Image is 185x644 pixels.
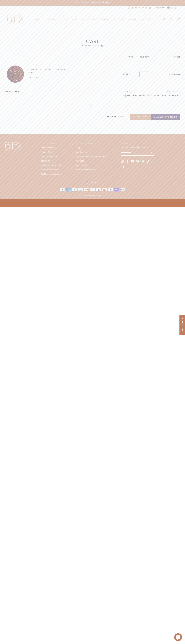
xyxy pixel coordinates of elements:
[76,142,118,145] p: CONNECT WITH US
[173,633,183,642] inbox-online-store-chat: Shopify online store chat
[171,6,176,9] span: USD $
[94,100,180,106] iframe: PayPal-paypal
[151,114,180,120] a: Checkout with
[123,73,133,76] span: $2.99 USD
[41,155,57,159] a: Terms of Service
[5,91,91,93] label: Order note
[121,146,154,149] p: For juicy news and beauty tips
[5,65,25,84] img: Holographic Glitter Singles - Lami
[112,17,127,22] a: Shop All
[41,146,55,150] a: Order Tracking
[80,17,99,22] a: Best Sellers
[31,17,42,22] a: Home
[121,142,154,145] p: Sign up
[41,163,62,167] a: Influencer Community
[5,14,25,25] img: Didi Beauty Co.
[75,2,110,4] span: Up to 85% off NO CODE NEEDED
[31,17,154,22] ul: Primary
[104,114,128,120] button: Update cart
[5,39,180,44] h1: Cart
[167,116,177,118] img: Sezzle
[42,17,59,22] a: Clearance
[133,55,156,59] div: Quantity
[110,55,133,59] div: Price
[169,73,180,76] span: $2.99 USD
[41,172,62,176] a: Seel Return Assurance
[155,6,161,9] span: English
[179,315,185,335] div: Click to open Judge.me floating reviews tab
[41,159,54,163] a: Refund policy
[94,91,137,93] p: Subtotal
[5,142,21,151] img: Didi Beauty Co.
[156,55,180,59] div: Total
[127,17,138,22] a: Extra
[28,71,93,74] p: Lami
[28,75,41,80] a: Remove
[76,155,106,159] a: Get Paid When Someone Shops
[99,17,112,22] a: New in
[138,17,154,22] a: Discover
[154,6,165,10] button: English
[84,195,101,197] a: Powered by Shopify
[41,142,73,145] p: Quick Links
[151,151,154,154] button: Subscribe
[166,6,180,10] button: USD $
[94,94,180,97] small: Shipping, taxes, and discount codes calculated at checkout.
[90,181,96,184] span: USD $
[76,168,96,172] a: Become a Distributor
[76,146,80,150] a: FAQ
[28,68,93,71] a: Holographic Glitter Singles
[130,114,151,120] button: Check out
[76,159,85,163] a: Our Story
[85,181,100,184] button: USD $
[59,17,80,22] a: Collections
[76,150,87,154] a: Contact Us
[167,91,180,93] span: $2.99 USD
[41,168,60,172] a: Become an Affiliate
[41,150,54,154] a: Privacy Policy
[82,44,103,47] a: Continue shopping
[76,163,88,167] a: Our Founder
